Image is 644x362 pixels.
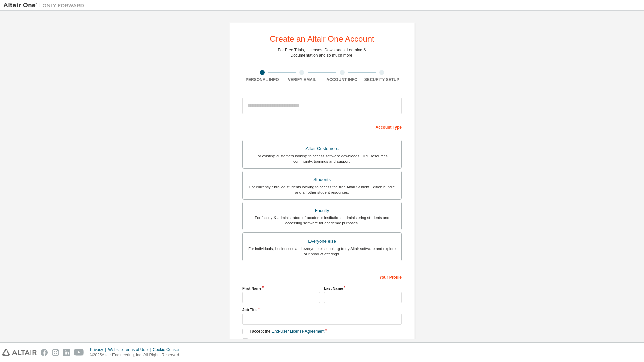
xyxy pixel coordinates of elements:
div: Everyone else [247,237,397,246]
div: Your Profile [242,271,402,282]
label: Job Title [242,307,402,312]
div: For currently enrolled students looking to access the free Altair Student Edition bundle and all ... [247,184,397,195]
div: Security Setup [362,77,402,82]
div: Privacy [90,347,108,352]
label: First Name [242,285,320,291]
div: Verify Email [282,77,322,82]
img: altair_logo.svg [2,349,37,356]
img: youtube.svg [74,349,84,356]
a: End-User License Agreement [272,329,325,334]
img: linkedin.svg [63,349,70,356]
div: Account Info [322,77,362,82]
div: Faculty [247,206,397,215]
div: For individuals, businesses and everyone else looking to try Altair software and explore our prod... [247,246,397,257]
div: For existing customers looking to access software downloads, HPC resources, community, trainings ... [247,153,397,164]
div: Cookie Consent [153,347,185,352]
label: I accept the [242,329,324,334]
div: For Free Trials, Licenses, Downloads, Learning & Documentation and so much more. [278,47,366,58]
div: Create an Altair One Account [270,35,374,43]
div: Account Type [242,121,402,132]
p: © 2025 Altair Engineering, Inc. All Rights Reserved. [90,352,186,358]
img: Altair One [3,2,88,9]
img: facebook.svg [41,349,48,356]
label: Last Name [324,285,402,291]
div: For faculty & administrators of academic institutions administering students and accessing softwa... [247,215,397,226]
div: Altair Customers [247,144,397,153]
label: I would like to receive marketing emails from Altair [242,338,339,344]
img: instagram.svg [52,349,59,356]
div: Students [247,175,397,184]
div: Personal Info [242,77,282,82]
div: Website Terms of Use [108,347,153,352]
